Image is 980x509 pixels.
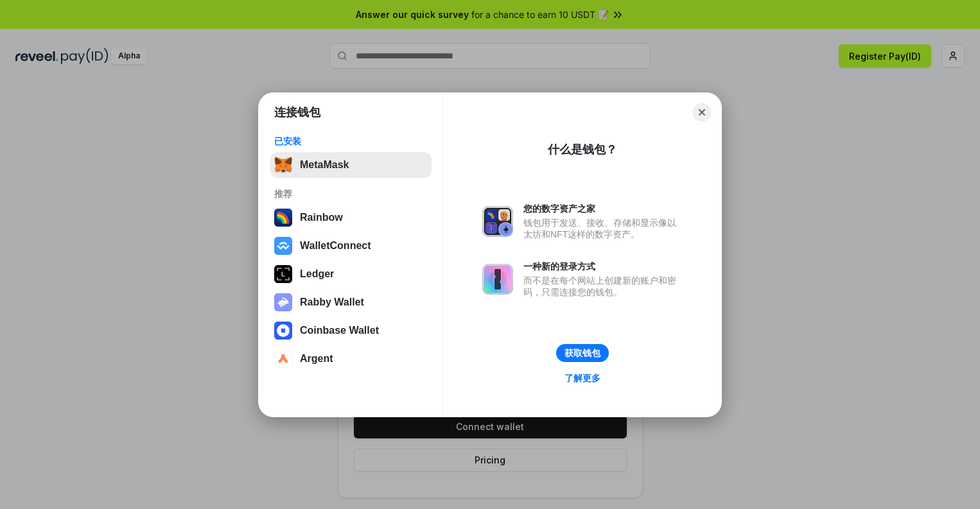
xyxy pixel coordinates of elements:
div: Argent [300,353,333,365]
button: WalletConnect [270,233,432,259]
img: svg+xml,%3Csvg%20width%3D%2228%22%20height%3D%2228%22%20viewBox%3D%220%200%2028%2028%22%20fill%3D... [274,350,292,368]
div: Coinbase Wallet [300,325,379,336]
div: 钱包用于发送、接收、存储和显示像以太坊和NFT这样的数字资产。 [523,217,683,240]
button: Close [693,103,711,121]
button: Coinbase Wallet [270,318,432,343]
div: WalletConnect [300,240,371,252]
img: svg+xml,%3Csvg%20xmlns%3D%22http%3A%2F%2Fwww.w3.org%2F2000%2Fsvg%22%20fill%3D%22none%22%20viewBox... [274,293,292,311]
img: svg+xml,%3Csvg%20width%3D%22120%22%20height%3D%22120%22%20viewBox%3D%220%200%20120%20120%22%20fil... [274,209,292,227]
div: 获取钱包 [564,347,600,359]
button: Argent [270,346,432,372]
div: Rainbow [300,212,343,223]
div: Rabby Wallet [300,297,364,308]
img: svg+xml,%3Csvg%20fill%3D%22none%22%20height%3D%2233%22%20viewBox%3D%220%200%2035%2033%22%20width%... [274,156,292,174]
div: 您的数字资产之家 [523,203,683,214]
button: Rainbow [270,205,432,230]
img: svg+xml,%3Csvg%20width%3D%2228%22%20height%3D%2228%22%20viewBox%3D%220%200%2028%2028%22%20fill%3D... [274,237,292,255]
button: Rabby Wallet [270,289,432,315]
div: 一种新的登录方式 [523,261,683,272]
img: svg+xml,%3Csvg%20xmlns%3D%22http%3A%2F%2Fwww.w3.org%2F2000%2Fsvg%22%20fill%3D%22none%22%20viewBox... [482,206,513,237]
div: 而不是在每个网站上创建新的账户和密码，只需连接您的钱包。 [523,275,683,298]
h1: 连接钱包 [274,105,320,120]
button: 获取钱包 [556,344,609,362]
img: svg+xml,%3Csvg%20width%3D%2228%22%20height%3D%2228%22%20viewBox%3D%220%200%2028%2028%22%20fill%3D... [274,322,292,340]
div: Ledger [300,268,334,280]
div: 推荐 [274,188,428,200]
a: 了解更多 [557,370,608,386]
img: svg+xml,%3Csvg%20xmlns%3D%22http%3A%2F%2Fwww.w3.org%2F2000%2Fsvg%22%20width%3D%2228%22%20height%3... [274,265,292,283]
img: svg+xml,%3Csvg%20xmlns%3D%22http%3A%2F%2Fwww.w3.org%2F2000%2Fsvg%22%20fill%3D%22none%22%20viewBox... [482,264,513,295]
div: 了解更多 [564,372,600,384]
button: Ledger [270,261,432,287]
div: 已安装 [274,135,428,147]
button: MetaMask [270,152,432,178]
div: 什么是钱包？ [548,142,617,157]
div: MetaMask [300,159,349,171]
